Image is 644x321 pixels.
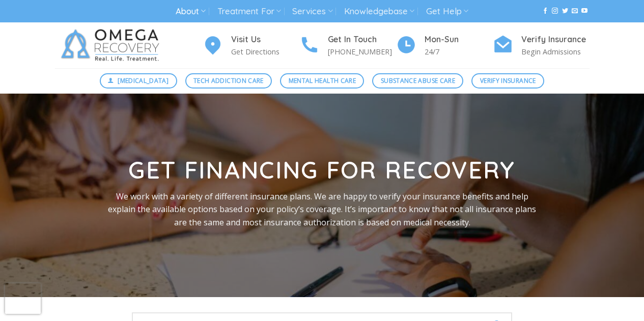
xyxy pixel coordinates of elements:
[542,8,548,15] a: Follow on Facebook
[372,73,463,89] a: Substance Abuse Care
[425,46,493,57] p: 24/7
[426,2,468,21] a: Get Help
[203,33,299,58] a: Visit Us Get Directions
[128,155,515,185] strong: Get Financing for Recovery
[328,33,396,46] h4: Get In Touch
[100,73,177,89] a: [MEDICAL_DATA]
[118,76,169,85] span: [MEDICAL_DATA]
[328,46,396,57] p: [PHONE_NUMBER]
[102,190,542,229] p: We work with a variety of different insurance plans. We are happy to verify your insurance benefi...
[289,76,356,85] span: Mental Health Care
[521,46,590,57] p: Begin Admissions
[231,46,299,57] p: Get Directions
[5,283,41,314] iframe: reCAPTCHA
[231,33,299,46] h4: Visit Us
[425,33,493,46] h4: Mon-Sun
[521,33,590,46] h4: Verify Insurance
[381,76,455,85] span: Substance Abuse Care
[572,8,578,15] a: Send us an email
[292,2,332,21] a: Services
[217,2,281,21] a: Treatment For
[581,8,587,15] a: Follow on YouTube
[480,76,536,85] span: Verify Insurance
[185,73,272,89] a: Tech Addiction Care
[344,2,414,21] a: Knowledgebase
[552,8,558,15] a: Follow on Instagram
[493,33,590,58] a: Verify Insurance Begin Admissions
[562,8,568,15] a: Follow on Twitter
[471,73,544,89] a: Verify Insurance
[55,22,170,68] img: Omega Recovery
[299,33,396,58] a: Get In Touch [PHONE_NUMBER]
[193,76,264,85] span: Tech Addiction Care
[176,2,206,21] a: About
[280,73,364,89] a: Mental Health Care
